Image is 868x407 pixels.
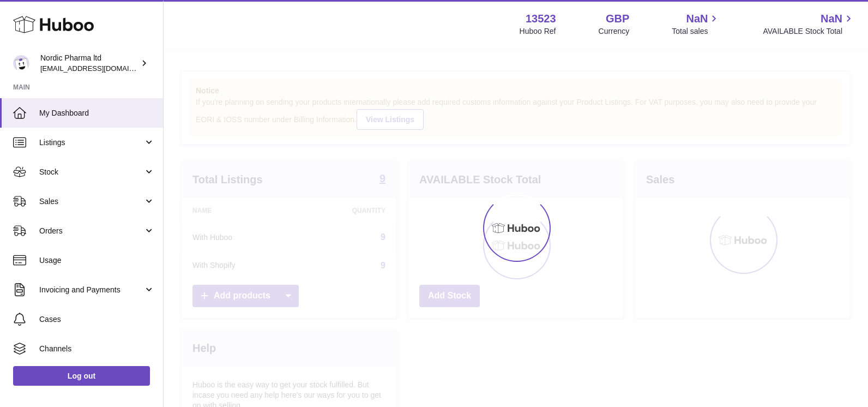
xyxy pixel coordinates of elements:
a: NaN AVAILABLE Stock Total [763,11,855,37]
span: [EMAIL_ADDRESS][DOMAIN_NAME] [40,64,160,73]
span: Orders [39,226,143,236]
span: Sales [39,196,143,207]
strong: 13523 [526,11,556,26]
span: Usage [39,255,155,266]
span: NaN [821,11,842,26]
span: Channels [39,344,155,354]
span: Cases [39,314,155,325]
span: Stock [39,167,143,177]
strong: GBP [606,11,629,26]
div: Nordic Pharma ltd [40,53,138,74]
div: Currency [599,26,630,37]
span: NaN [686,11,708,26]
span: Listings [39,137,143,148]
a: Log out [13,366,150,386]
a: NaN Total sales [672,11,720,37]
span: Total sales [672,26,720,37]
img: chika.alabi@nordicpharma.com [13,55,29,71]
span: Invoicing and Payments [39,285,143,295]
span: My Dashboard [39,108,155,118]
span: AVAILABLE Stock Total [763,26,855,37]
div: Huboo Ref [520,26,556,37]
